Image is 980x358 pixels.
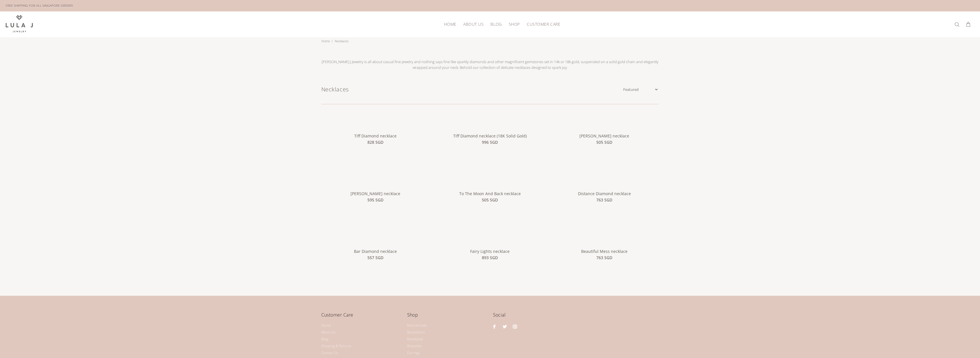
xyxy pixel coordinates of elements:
span: 996 SGD [482,139,498,145]
span: 505 SGD [596,139,612,145]
h1: Necklaces [321,85,622,94]
a: [PERSON_NAME] necklace [579,133,629,139]
a: [PERSON_NAME] necklace [351,191,400,196]
a: Bar Diamond necklace [354,249,397,254]
a: Blog [321,336,328,343]
span: SHOP [509,22,520,26]
a: ABOUT US [460,20,487,29]
a: Tiff Diamond necklace (18K Solid Gold) [453,133,527,139]
span: CUSTOMER CARE [527,22,560,26]
a: Distance Diamond necklace [578,191,631,196]
span: 557 SGD [367,255,383,261]
a: Home [321,39,330,43]
a: Home [321,322,331,329]
h4: Social [493,311,659,323]
a: New Arrivals [407,322,427,329]
a: Bestsellers [407,329,425,336]
a: Earrings [407,349,420,356]
a: Tiff Diamond necklace [321,123,430,128]
span: 505 SGD [482,197,498,203]
a: Distance Diamond necklace [550,181,659,186]
a: Beautiful Mess necklace [581,249,627,254]
a: To The Moon And Back necklace [459,191,521,196]
a: About Us [321,329,336,336]
span: 828 SGD [367,139,383,145]
span: 595 SGD [367,197,383,203]
span: 763 SGD [596,197,612,203]
a: Fairy Lights necklace [470,249,510,254]
span: 893 SGD [482,255,498,261]
a: Fairy Lights necklace [435,238,544,243]
h4: Customer Care [321,311,401,323]
p: [PERSON_NAME] J Jewelry is all about casual fine jewelry and nothing says fine like sparkly diamo... [318,59,662,70]
div: FREE SHIPPING FOR ALL SINGAPORE ORDERS [6,3,73,9]
span: ABOUT US [463,22,484,26]
span: 763 SGD [596,255,612,261]
a: Bar Diamond necklace [321,238,430,243]
a: SHOP [505,20,523,29]
a: Tiff Diamond necklace (18K Solid Gold) [435,123,544,128]
li: Necklaces [332,37,350,45]
a: Shipping & Returns [321,343,351,349]
span: BLOG [490,22,502,26]
a: Necklaces [407,336,423,343]
a: Contact Us [321,349,338,356]
h4: Shop [407,311,487,323]
a: Bracelets [407,343,422,349]
a: CUSTOMER CARE [523,20,560,29]
a: Tiff Diamond necklace [354,133,397,139]
a: BLOG [487,20,505,29]
a: linear-gradient(135deg,rgba(255, 238, 179, 1) 0%, rgba(212, 175, 55, 1) 100%) [321,181,430,186]
a: linear-gradient(135deg,rgba(255, 238, 179, 1) 0%, rgba(212, 175, 55, 1) 100%) [550,123,659,128]
span: HOME [444,22,456,26]
a: HOME [441,20,460,29]
a: To The Moon And Back necklace [435,181,544,186]
a: Beautiful Mess necklace [550,238,659,243]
